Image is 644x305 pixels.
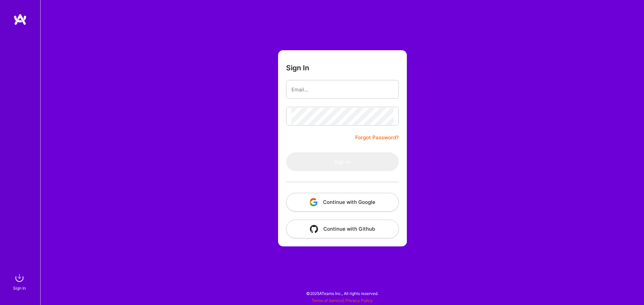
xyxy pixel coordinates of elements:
[355,134,399,142] a: Forgot Password?
[14,271,26,292] a: sign inSign In
[312,298,343,303] a: Terms of Service
[310,198,318,206] img: icon
[312,298,373,303] span: |
[310,225,318,233] img: icon
[286,193,399,212] button: Continue with Google
[345,298,373,303] a: Privacy Policy
[286,64,309,72] h3: Sign In
[13,285,26,292] div: Sign In
[286,152,399,171] button: Sign In
[13,13,27,25] img: logo
[40,285,644,302] div: © 2025 ATeams Inc., All rights reserved.
[13,271,26,285] img: sign in
[286,220,399,238] button: Continue with Github
[291,81,393,98] input: Email...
